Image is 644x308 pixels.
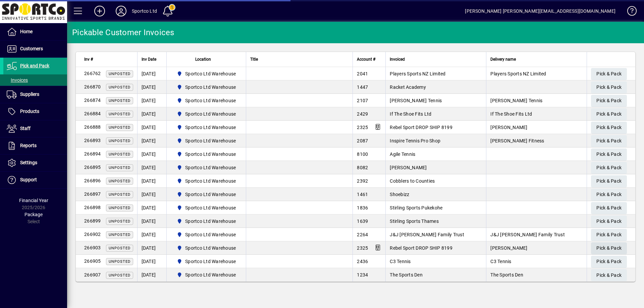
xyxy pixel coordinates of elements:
[109,72,130,76] span: Unposted
[591,135,627,147] button: Pick & Pack
[137,214,166,228] td: [DATE]
[109,99,130,103] span: Unposted
[84,124,101,130] span: 266888
[84,258,101,264] span: 266905
[174,177,239,185] span: Sportco Ltd Warehouse
[622,1,636,23] a: Knowledge Base
[357,84,368,90] span: 1447
[357,192,368,197] span: 1461
[84,111,101,116] span: 266884
[137,134,166,147] td: [DATE]
[357,71,368,76] span: 2041
[596,68,622,79] span: Pick & Pack
[390,71,445,76] span: Players Sports NZ Limited
[109,139,130,143] span: Unposted
[142,56,162,63] div: Inv Date
[3,23,67,40] a: Home
[84,71,101,76] span: 266762
[596,189,622,200] span: Pick & Pack
[174,257,239,265] span: Sportco Ltd Warehouse
[390,98,442,103] span: [PERSON_NAME] Tennis
[591,242,627,254] button: Pick & Pack
[357,219,368,224] span: 1639
[137,201,166,214] td: [DATE]
[3,120,67,137] a: Staff
[490,98,542,103] span: [PERSON_NAME] Tennis
[174,150,239,158] span: Sportco Ltd Warehouse
[109,259,130,264] span: Unposted
[174,123,239,131] span: Sportco Ltd Warehouse
[20,29,33,34] span: Home
[250,56,348,63] div: Title
[390,205,442,210] span: Stirling Sports Pukekohe
[84,84,101,89] span: 266870
[174,217,239,225] span: Sportco Ltd Warehouse
[596,95,622,106] span: Pick & Pack
[137,241,166,255] td: [DATE]
[84,191,101,197] span: 266897
[465,6,615,16] div: [PERSON_NAME] [PERSON_NAME][EMAIL_ADDRESS][DOMAIN_NAME]
[174,190,239,198] span: Sportco Ltd Warehouse
[490,125,527,130] span: [PERSON_NAME]
[137,80,166,94] td: [DATE]
[596,256,622,267] span: Pick & Pack
[390,259,411,264] span: C3 Tennis
[174,244,239,252] span: Sportco Ltd Warehouse
[3,74,67,86] a: Invoices
[109,206,130,210] span: Unposted
[185,258,236,265] span: Sportco Ltd Warehouse
[174,83,239,91] span: Sportco Ltd Warehouse
[174,97,239,105] span: Sportco Ltd Warehouse
[357,165,368,170] span: 8082
[132,6,157,16] div: Sportco Ltd
[490,272,523,278] span: The Sports Den
[109,219,130,224] span: Unposted
[357,98,368,103] span: 2107
[591,81,627,94] button: Pick & Pack
[357,205,368,210] span: 1836
[390,165,427,170] span: [PERSON_NAME]
[357,272,368,278] span: 1234
[109,273,130,278] span: Unposted
[174,110,239,118] span: Sportco Ltd Warehouse
[390,111,431,117] span: If The Shoe Fits Ltd
[109,246,130,250] span: Unposted
[174,164,239,172] span: Sportco Ltd Warehouse
[250,56,258,63] span: Title
[174,204,239,212] span: Sportco Ltd Warehouse
[20,177,37,182] span: Support
[84,56,93,63] span: Inv #
[591,215,627,228] button: Pick & Pack
[390,151,415,157] span: Agile Tennis
[109,112,130,116] span: Unposted
[390,192,409,197] span: Shoebizz
[137,94,166,107] td: [DATE]
[84,245,101,250] span: 266903
[490,56,516,63] span: Delivery name
[3,86,67,103] a: Suppliers
[357,138,368,143] span: 2087
[185,191,236,198] span: Sportco Ltd Warehouse
[20,91,39,97] span: Suppliers
[20,109,39,114] span: Products
[72,27,174,38] div: Pickable Customer Invoices
[390,232,464,237] span: J&J [PERSON_NAME] Family Trust
[84,151,101,157] span: 266894
[390,56,405,63] span: Invoiced
[591,68,627,80] button: Pick & Pack
[185,164,236,171] span: Sportco Ltd Warehouse
[185,137,236,144] span: Sportco Ltd Warehouse
[110,5,132,17] button: Profile
[84,178,101,183] span: 266896
[591,229,627,241] button: Pick & Pack
[185,178,236,184] span: Sportco Ltd Warehouse
[596,229,622,240] span: Pick & Pack
[185,231,236,238] span: Sportco Ltd Warehouse
[490,259,511,264] span: C3 Tennis
[596,149,622,160] span: Pick & Pack
[591,256,627,268] button: Pick & Pack
[3,155,67,171] a: Settings
[591,108,627,120] button: Pick & Pack
[596,202,622,213] span: Pick & Pack
[142,56,156,63] span: Inv Date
